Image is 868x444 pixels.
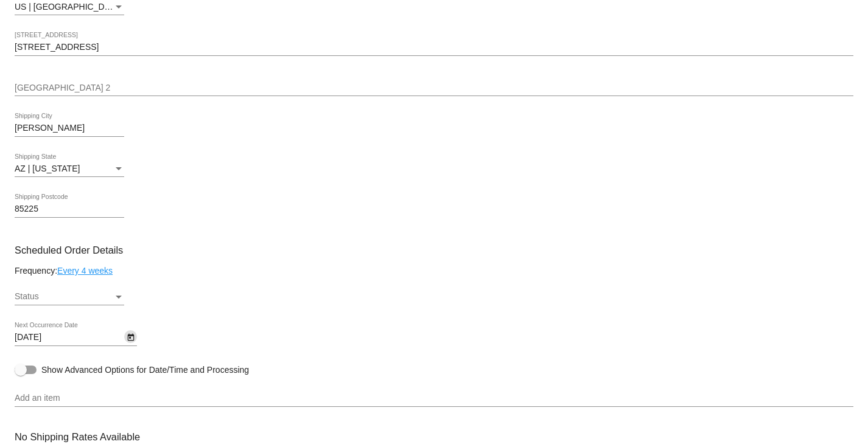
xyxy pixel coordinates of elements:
input: Shipping Postcode [15,204,124,214]
h3: Scheduled Order Details [15,245,853,256]
mat-select: Shipping State [15,164,124,174]
span: AZ | [US_STATE] [15,164,80,173]
input: Shipping Street 1 [15,43,853,52]
button: Open calendar [124,330,137,343]
span: Status [15,291,39,301]
input: Next Occurrence Date [15,333,124,342]
input: Shipping Street 2 [15,83,853,93]
a: Every 4 weeks [57,266,113,276]
div: Frequency: [15,266,853,276]
input: Add an item [15,394,853,403]
mat-select: Shipping Country [15,2,124,12]
span: Show Advanced Options for Date/Time and Processing [41,364,249,376]
mat-select: Status [15,292,124,302]
span: US | [GEOGRAPHIC_DATA] [15,2,122,12]
input: Shipping City [15,123,124,133]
